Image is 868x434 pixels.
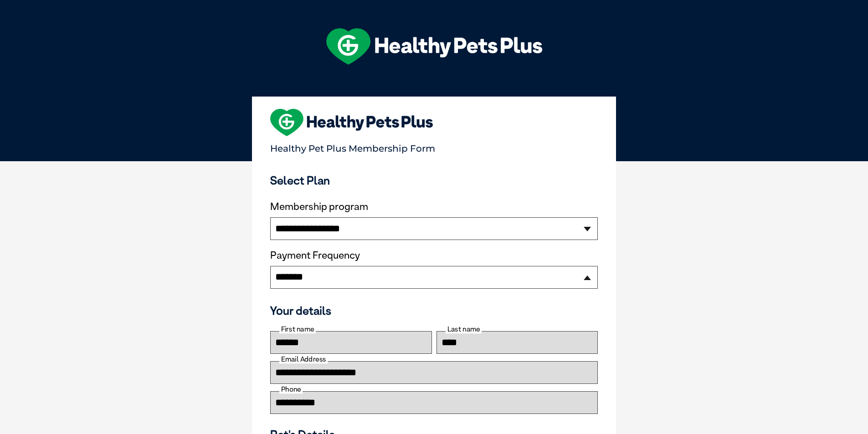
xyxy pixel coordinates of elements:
[270,201,598,213] label: Membership program
[279,325,316,333] label: First name
[279,355,328,363] label: Email Address
[446,325,482,333] label: Last name
[270,109,433,136] img: heart-shape-hpp-logo-large.png
[270,304,598,317] h3: Your details
[279,385,303,393] label: Phone
[326,28,542,65] img: hpp-logo-landscape-green-white.png
[270,174,598,187] h3: Select Plan
[270,250,360,261] label: Payment Frequency
[270,139,598,154] p: Healthy Pet Plus Membership Form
